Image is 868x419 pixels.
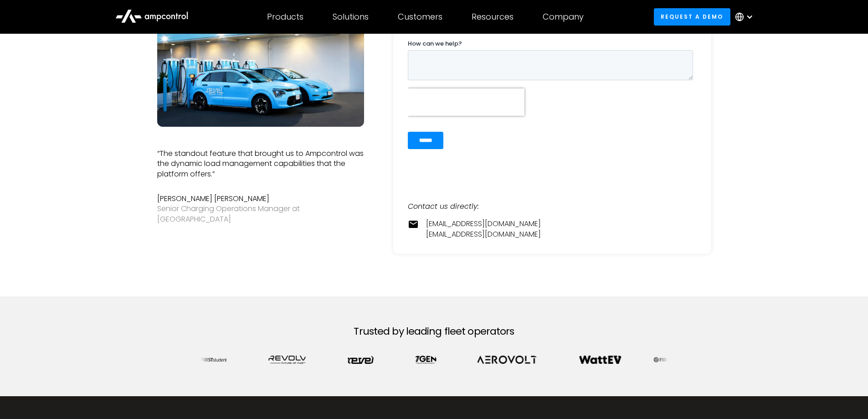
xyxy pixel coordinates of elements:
[398,12,442,22] div: Customers
[408,202,697,212] div: Contact us directly:
[426,219,541,229] a: [EMAIL_ADDRESS][DOMAIN_NAME]
[354,326,514,337] h2: Trusted by leading fleet operators
[654,8,730,25] a: Request a demo
[267,12,303,22] div: Products
[333,12,369,22] div: Solutions
[543,12,584,22] div: Company
[472,12,514,22] div: Resources
[426,229,541,239] a: [EMAIL_ADDRESS][DOMAIN_NAME]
